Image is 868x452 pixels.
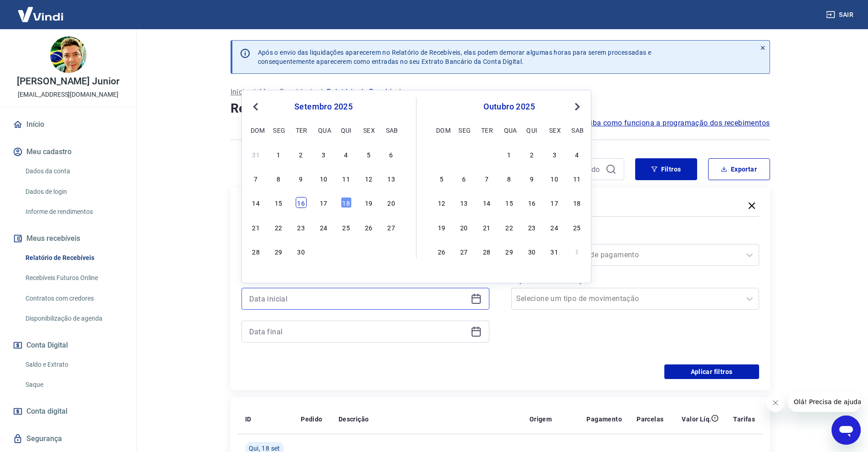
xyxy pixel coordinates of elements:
[22,309,125,328] a: Disponibilização de agenda
[341,125,352,135] div: qui
[22,162,125,181] a: Dados da conta
[571,149,582,160] div: Choose sábado, 4 de outubro de 2025
[436,197,447,208] div: Choose domingo, 12 de outubro de 2025
[571,246,582,257] div: Choose sábado, 1 de novembro de 2025
[526,222,537,233] div: Choose quinta-feira, 23 de outubro de 2025
[458,173,469,184] div: Choose segunda-feira, 6 de outubro de 2025
[481,222,492,233] div: Choose terça-feira, 21 de outubro de 2025
[436,149,447,160] div: Choose domingo, 28 de setembro de 2025
[529,415,552,424] p: Origem
[571,125,582,135] div: sab
[504,149,515,160] div: Choose quarta-feira, 1 de outubro de 2025
[273,125,284,135] div: seg
[341,149,352,160] div: Choose quinta-feira, 4 de setembro de 2025
[733,415,755,424] p: Tarifas
[341,246,352,257] div: Choose quinta-feira, 2 de outubro de 2025
[249,292,467,306] input: Data inicial
[549,197,560,208] div: Choose sexta-feira, 17 de outubro de 2025
[526,125,537,135] div: qui
[788,392,861,412] iframe: Mensagem da empresa
[526,246,537,257] div: Choose quinta-feira, 30 de outubro de 2025
[318,197,329,208] div: Choose quarta-feira, 17 de setembro de 2025
[252,87,256,98] p: /
[481,149,492,160] div: Choose terça-feira, 30 de setembro de 2025
[22,269,125,287] a: Recebíveis Futuros Online
[504,125,515,135] div: qua
[549,173,560,184] div: Choose sexta-feira, 10 de outubro de 2025
[50,36,87,73] img: 40958a5d-ac93-4d9b-8f90-c2e9f6170d14.jpeg
[386,125,397,135] div: sab
[363,149,374,160] div: Choose sexta-feira, 5 de setembro de 2025
[571,222,582,233] div: Choose sábado, 25 de outubro de 2025
[635,158,697,180] button: Filtros
[11,0,70,28] img: Vindi
[249,325,467,338] input: Data final
[251,246,262,257] div: Choose domingo, 28 de setembro de 2025
[249,147,398,258] div: month 2025-09
[708,158,770,180] button: Exportar
[586,415,622,424] p: Pagamento
[458,222,469,233] div: Choose segunda-feira, 20 de outubro de 2025
[386,173,397,184] div: Choose sábado, 13 de setembro de 2025
[582,118,770,129] a: Saiba como funciona a programação dos recebimentos
[549,149,560,160] div: Choose sexta-feira, 3 de outubro de 2025
[296,246,307,257] div: Choose terça-feira, 30 de setembro de 2025
[571,197,582,208] div: Choose sábado, 18 de outubro de 2025
[363,125,374,135] div: sex
[22,289,125,308] a: Contratos com credores
[458,197,469,208] div: Choose segunda-feira, 13 de outubro de 2025
[513,275,757,286] label: Tipo de Movimentação
[318,149,329,160] div: Choose quarta-feira, 3 de setembro de 2025
[22,182,125,201] a: Dados de login
[549,125,560,135] div: sex
[296,149,307,160] div: Choose terça-feira, 2 de setembro de 2025
[301,415,322,424] p: Pedido
[296,197,307,208] div: Choose terça-feira, 16 de setembro de 2025
[386,149,397,160] div: Choose sábado, 6 de setembro de 2025
[339,415,369,424] p: Descrição
[504,173,515,184] div: Choose quarta-feira, 8 de outubro de 2025
[637,415,663,424] p: Parcelas
[296,222,307,233] div: Choose terça-feira, 23 de setembro de 2025
[273,173,284,184] div: Choose segunda-feira, 8 de setembro de 2025
[17,77,119,86] p: [PERSON_NAME] Junior
[327,87,405,98] p: Relatório de Recebíveis
[526,149,537,160] div: Choose quinta-feira, 2 de outubro de 2025
[11,114,125,135] a: Início
[549,222,560,233] div: Choose sexta-feira, 24 de outubro de 2025
[436,222,447,233] div: Choose domingo, 19 de outubro de 2025
[231,87,249,98] a: Início
[682,415,711,424] p: Valor Líq.
[504,222,515,233] div: Choose quarta-feira, 22 de outubro de 2025
[259,87,316,98] a: Meus Recebíveis
[296,125,307,135] div: ter
[341,173,352,184] div: Choose quinta-feira, 11 de setembro de 2025
[319,87,323,98] p: /
[481,246,492,257] div: Choose terça-feira, 28 de outubro de 2025
[296,173,307,184] div: Choose terça-feira, 9 de setembro de 2025
[526,197,537,208] div: Choose quinta-feira, 16 de outubro de 2025
[386,197,397,208] div: Choose sábado, 20 de setembro de 2025
[363,222,374,233] div: Choose sexta-feira, 26 de setembro de 2025
[11,429,125,449] a: Segurança
[458,149,469,160] div: Choose segunda-feira, 29 de setembro de 2025
[22,249,125,267] a: Relatório de Recebíveis
[481,125,492,135] div: ter
[664,364,759,379] button: Aplicar filtros
[363,197,374,208] div: Choose sexta-feira, 19 de setembro de 2025
[258,48,652,66] p: Após o envio das liquidações aparecerem no Relatório de Recebíveis, elas podem demorar algumas ho...
[11,335,125,355] button: Conta Digital
[363,173,374,184] div: Choose sexta-feira, 12 de setembro de 2025
[572,101,583,112] button: Next Month
[824,6,857,23] button: Sair
[11,401,125,421] a: Conta digital
[273,246,284,257] div: Choose segunda-feira, 29 de setembro de 2025
[251,222,262,233] div: Choose domingo, 21 de setembro de 2025
[249,101,398,112] div: setembro 2025
[458,125,469,135] div: seg
[549,246,560,257] div: Choose sexta-feira, 31 de outubro de 2025
[481,173,492,184] div: Choose terça-feira, 7 de outubro de 2025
